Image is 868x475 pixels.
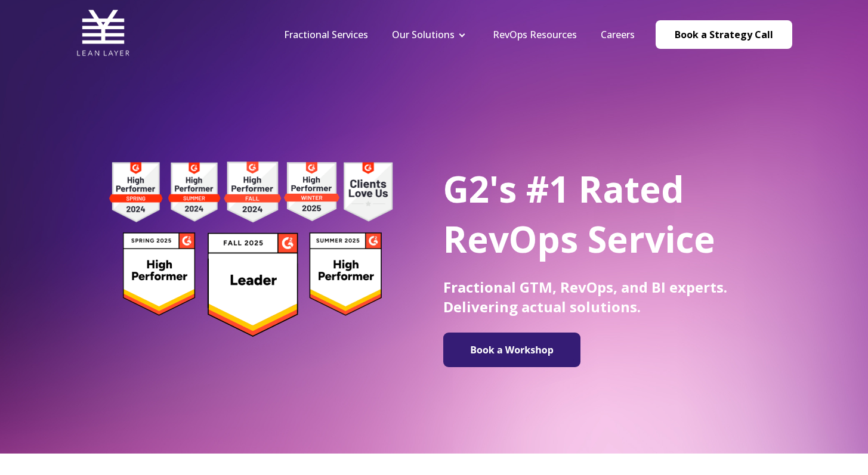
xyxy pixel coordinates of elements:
span: Fractional GTM, RevOps, and BI experts. Delivering actual solutions. [443,277,727,316]
img: Lean Layer Logo [76,6,130,60]
a: RevOps Resources [493,28,577,41]
img: Book a Workshop [449,337,574,362]
img: g2 badges [88,158,413,340]
div: Navigation Menu [272,28,647,41]
a: Book a Strategy Call [656,20,792,49]
a: Our Solutions [392,28,455,41]
a: Fractional Services [284,28,368,41]
span: G2's #1 Rated RevOps Service [443,164,715,263]
a: Careers [601,28,635,41]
